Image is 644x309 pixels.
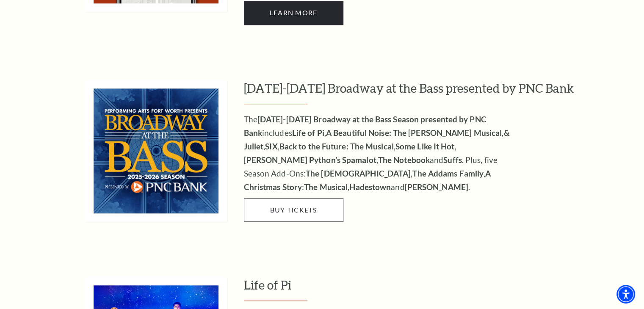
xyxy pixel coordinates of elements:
div: Accessibility Menu [616,285,635,303]
span: Buy Tickets [270,206,317,214]
a: Learn More PRESENTED BY PERFORMING ARTS FORT WORTH [244,1,343,25]
strong: Suffs [443,155,462,165]
strong: The Notebook [378,155,430,165]
strong: presented by PNC Bank [244,114,486,138]
strong: The [DEMOGRAPHIC_DATA] [306,168,411,178]
strong: The Musical [304,182,348,192]
strong: The Addams Family [412,168,484,178]
p: The includes , , , , , , , and . Plus, five Season Add-Ons: , , : , and . [244,113,519,194]
h3: [DATE]-[DATE] Broadway at the Bass presented by PNC Bank [244,80,585,104]
h3: Life of Pi [244,277,585,301]
strong: Back to the Future: The Musical [279,141,394,151]
strong: A Christmas Story [244,168,491,192]
strong: A Beautiful Noise: The [PERSON_NAME] Musical [326,128,502,138]
strong: SIX [265,141,277,151]
strong: [DATE]-[DATE] Broadway at the Bass Season [257,114,419,124]
strong: Life of Pi [292,128,324,138]
strong: Some Like It Hot [395,141,455,151]
img: 2025-2026 Broadway at the Bass presented by PNC Bank [85,80,227,222]
strong: [PERSON_NAME] [405,182,468,192]
strong: & Juliet [244,128,510,151]
span: Learn More [270,8,318,17]
strong: [PERSON_NAME] Python’s Spamalot [244,155,376,165]
strong: Hadestown [349,182,391,192]
a: Buy Tickets [244,198,343,222]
